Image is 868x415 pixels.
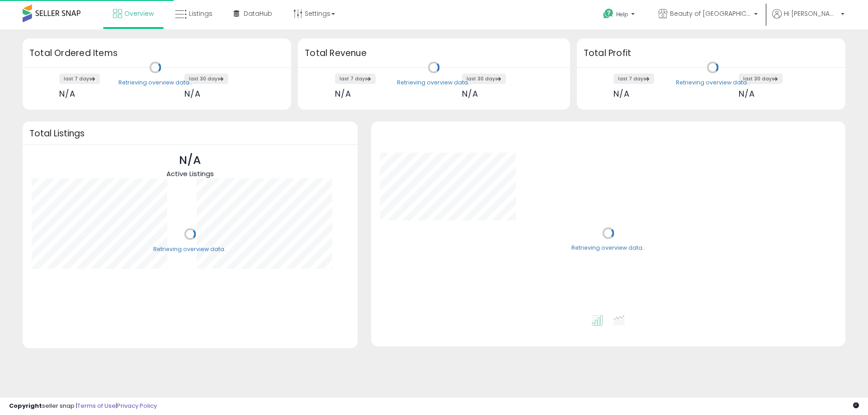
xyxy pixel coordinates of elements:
div: Retrieving overview data.. [153,245,227,253]
a: Terms of Use [77,401,116,410]
span: Help [616,10,628,18]
a: Privacy Policy [117,401,157,410]
i: Get Help [603,8,614,19]
a: Help [596,1,644,29]
span: Listings [189,9,212,18]
span: Beauty of [GEOGRAPHIC_DATA] [670,9,751,18]
div: Retrieving overview data.. [118,79,192,87]
span: Hi [PERSON_NAME] [784,9,838,18]
div: Retrieving overview data.. [676,79,750,87]
a: Hi [PERSON_NAME] [772,9,844,29]
strong: Copyright [9,401,42,410]
div: seller snap | | [9,402,157,410]
span: Overview [124,9,154,18]
div: Retrieving overview data.. [397,79,471,87]
span: DataHub [244,9,272,18]
div: Retrieving overview data.. [571,244,645,252]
